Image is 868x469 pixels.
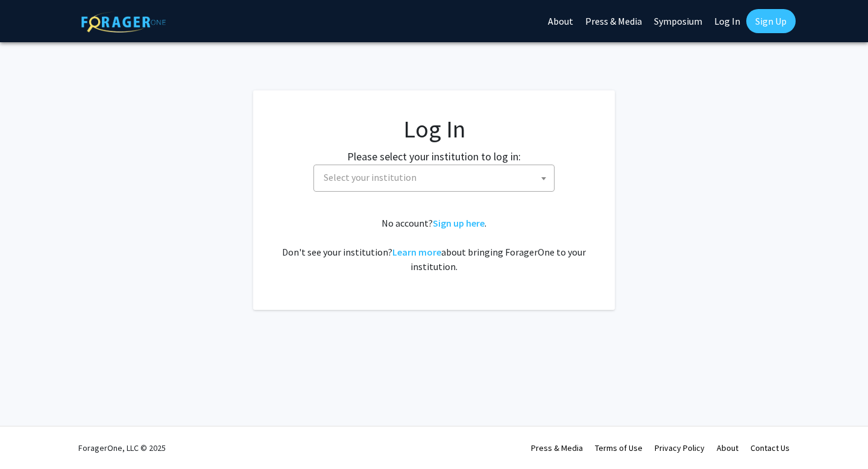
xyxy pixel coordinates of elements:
[595,442,643,453] a: Terms of Use
[313,165,555,192] span: Select your institution
[324,171,417,183] span: Select your institution
[655,442,705,453] a: Privacy Policy
[277,115,591,143] h1: Log In
[277,216,591,274] div: No account? . Don't see your institution? about bringing ForagerOne to your institution.
[433,217,485,229] a: Sign up here
[750,442,790,453] a: Contact Us
[531,442,583,453] a: Press & Media
[392,246,441,258] a: Learn more about bringing ForagerOne to your institution
[319,165,554,190] span: Select your institution
[347,148,521,165] label: Please select your institution to log in:
[746,9,796,33] a: Sign Up
[81,11,166,33] img: ForagerOne Logo
[717,442,738,453] a: About
[78,427,166,469] div: ForagerOne, LLC © 2025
